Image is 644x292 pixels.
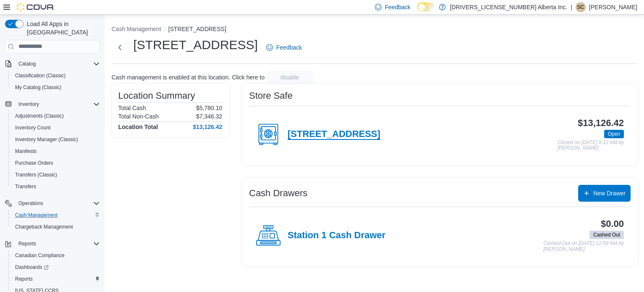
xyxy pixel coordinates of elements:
[15,160,53,166] span: Purchase Orders
[385,3,410,11] span: Feedback
[8,110,103,122] button: Adjustments (Classic)
[193,124,222,130] h4: $13,126.42
[12,262,100,272] span: Dashboards
[12,170,100,180] span: Transfers (Classic)
[15,59,100,69] span: Catalog
[12,158,100,168] span: Purchase Orders
[15,264,49,271] span: Dashboards
[118,105,146,111] h6: Total Cash
[12,111,100,121] span: Adjustments (Classic)
[15,72,66,79] span: Classification (Classic)
[12,274,36,284] a: Reports
[15,252,65,259] span: Canadian Compliance
[118,91,195,101] h3: Location Summary
[543,241,624,252] p: Cashed Out on [DATE] 12:09 AM by [PERSON_NAME]
[15,59,39,69] button: Catalog
[2,98,103,110] button: Inventory
[18,61,36,67] span: Catalog
[288,129,380,140] h4: [STREET_ADDRESS]
[12,262,52,272] a: Dashboards
[112,25,637,35] nav: An example of EuiBreadcrumbs
[12,146,40,156] a: Manifests
[8,82,103,93] button: My Catalog (Classic)
[608,130,620,138] span: Open
[601,219,624,229] h3: $0.00
[133,37,258,53] h1: [STREET_ADDRESS]
[15,212,57,218] span: Cash Management
[8,181,103,192] button: Transfers
[112,26,161,32] button: Cash Management
[112,74,265,81] p: Cash management is enabled at this location. Click here to
[23,20,100,37] span: Load All Apps in [GEOGRAPHIC_DATA]
[168,26,226,32] button: [STREET_ADDRESS]
[12,182,39,192] a: Transfers
[8,273,103,285] button: Reports
[12,210,100,220] span: Cash Management
[8,122,103,134] button: Inventory Count
[8,70,103,82] button: Classification (Classic)
[112,39,128,56] button: Next
[8,157,103,169] button: Purchase Orders
[2,238,103,250] button: Reports
[17,3,55,11] img: Cova
[450,2,567,12] p: [DRIVERS_LICENSE_NUMBER] Alberta Inc.
[12,182,100,192] span: Transfers
[12,71,100,81] span: Classification (Classic)
[571,2,572,12] p: |
[12,134,100,145] span: Inventory Manager (Classic)
[8,250,103,261] button: Canadian Compliance
[2,197,103,209] button: Operations
[263,39,305,56] a: Feedback
[15,239,100,249] span: Reports
[12,274,100,284] span: Reports
[8,261,103,273] a: Dashboards
[12,123,54,133] a: Inventory Count
[15,99,100,109] span: Inventory
[249,91,293,101] h3: Store Safe
[557,140,624,151] p: Closed on [DATE] 9:12 AM by [PERSON_NAME]
[18,200,43,207] span: Operations
[12,123,100,133] span: Inventory Count
[8,221,103,233] button: Chargeback Management
[12,158,57,168] a: Purchase Orders
[12,146,100,156] span: Manifests
[15,113,64,119] span: Adjustments (Classic)
[589,231,624,239] span: Cashed Out
[249,188,307,198] h3: Cash Drawers
[15,224,73,230] span: Chargeback Management
[15,124,51,131] span: Inventory Count
[12,71,69,81] a: Classification (Classic)
[8,209,103,221] button: Cash Management
[15,136,78,143] span: Inventory Manager (Classic)
[12,222,76,232] a: Chargeback Management
[589,2,637,12] p: [PERSON_NAME]
[15,171,57,178] span: Transfers (Classic)
[15,84,62,91] span: My Catalog (Classic)
[417,11,418,12] span: Dark Mode
[15,276,33,282] span: Reports
[577,2,584,12] span: SC
[288,230,385,241] h4: Station 1 Cash Drawer
[18,240,36,247] span: Reports
[578,185,631,202] button: New Drawer
[118,124,158,130] h4: Location Total
[593,189,626,197] span: New Drawer
[15,183,36,190] span: Transfers
[12,250,100,260] span: Canadian Compliance
[15,239,39,249] button: Reports
[118,113,159,120] h6: Total Non-Cash
[12,82,65,92] a: My Catalog (Classic)
[266,71,313,84] button: disable
[8,134,103,145] button: Inventory Manager (Classic)
[12,82,100,92] span: My Catalog (Classic)
[15,198,100,208] span: Operations
[18,101,39,108] span: Inventory
[593,231,620,239] span: Cashed Out
[12,250,68,260] a: Canadian Compliance
[8,145,103,157] button: Manifests
[12,170,60,180] a: Transfers (Classic)
[12,222,100,232] span: Chargeback Management
[276,43,302,52] span: Feedback
[578,118,624,128] h3: $13,126.42
[280,73,299,82] span: disable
